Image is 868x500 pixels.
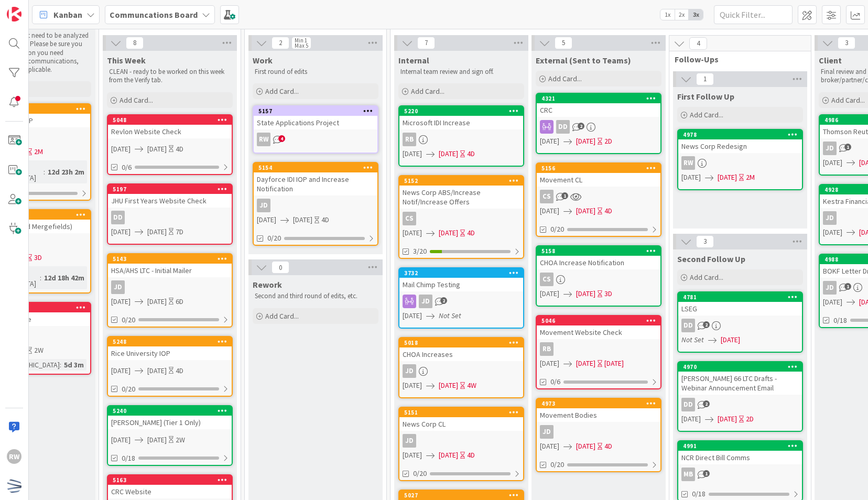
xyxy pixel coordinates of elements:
[604,136,612,147] div: 2D
[576,441,595,452] span: [DATE]
[108,337,232,360] div: 5248Rice University IOP
[403,434,416,448] div: JD
[678,441,802,451] div: 4991
[295,43,308,48] div: Max 5
[321,214,329,225] div: 4D
[111,211,125,224] div: DD
[278,135,285,142] span: 4
[678,139,802,153] div: News Corp Redesign
[681,172,701,183] span: [DATE]
[548,74,582,83] span: Add Card...
[403,148,422,159] span: [DATE]
[399,434,523,448] div: JD
[108,254,232,264] div: 5143
[703,321,710,328] span: 2
[404,492,523,499] div: 5027
[550,224,564,235] span: 0/20
[540,425,554,439] div: JD
[541,317,660,324] div: 5046
[467,148,475,159] div: 4D
[678,362,802,395] div: 4970[PERSON_NAME] 66 LTC Drafts - Webinar Announcement Email
[60,359,61,371] span: :
[108,406,232,429] div: 5240[PERSON_NAME] (Tier 1 Only)
[111,434,131,445] span: [DATE]
[404,107,523,115] div: 5220
[399,338,523,361] div: 5018CHOA Increases
[258,164,377,171] div: 5154
[108,184,232,194] div: 5197
[561,192,568,199] span: 1
[399,212,523,225] div: CS
[681,468,695,481] div: MB
[34,146,43,157] div: 2M
[537,273,660,286] div: CS
[678,130,802,139] div: 4978
[403,310,422,321] span: [DATE]
[399,268,523,291] div: 3732Mail Chimp Testing
[696,73,714,85] span: 1
[540,358,559,369] span: [DATE]
[108,280,232,294] div: JD
[44,166,45,178] span: :
[689,37,707,50] span: 4
[399,491,523,500] div: 5027
[109,68,231,85] p: CLEAN - ready to be worked on this week from the Verify tab.
[604,205,612,216] div: 4D
[147,296,167,307] span: [DATE]
[537,399,660,422] div: 4973Movement Bodies
[540,288,559,299] span: [DATE]
[293,214,312,225] span: [DATE]
[111,144,131,155] span: [DATE]
[541,400,660,407] div: 4973
[537,342,660,356] div: RB
[419,295,432,308] div: JD
[604,358,624,369] div: [DATE]
[34,252,42,263] div: 3D
[823,297,842,308] span: [DATE]
[403,227,422,238] span: [DATE]
[399,408,523,417] div: 5151
[683,442,802,450] div: 4991
[541,165,660,172] div: 5156
[122,162,132,173] span: 0/6
[34,345,44,356] div: 2W
[122,453,135,464] span: 0/18
[678,398,802,411] div: DD
[537,246,660,269] div: 5158CHOA Increase Notification
[255,68,376,76] p: First round of edits
[400,68,522,76] p: Internal team review and sign off.
[113,186,232,193] div: 5197
[550,376,560,387] span: 0/6
[537,120,660,134] div: DD
[399,176,523,186] div: 5152
[399,133,523,146] div: RB
[681,319,695,332] div: DD
[108,346,232,360] div: Rice University IOP
[677,254,745,264] span: Second Follow Up
[660,9,675,20] span: 1x
[683,363,802,371] div: 4970
[604,441,612,452] div: 4D
[678,292,802,302] div: 4781
[541,247,660,255] div: 5158
[537,164,660,187] div: 5156Movement CL
[253,279,282,290] span: Rework
[404,177,523,184] div: 5152
[111,365,131,376] span: [DATE]
[254,163,377,172] div: 5154
[108,184,232,208] div: 5197JHU First Years Website Check
[675,9,689,20] span: 2x
[147,226,167,237] span: [DATE]
[604,288,612,299] div: 3D
[176,434,185,445] div: 2W
[108,406,232,416] div: 5240
[675,54,798,64] span: Follow-Ups
[107,55,146,66] span: This Week
[108,485,232,498] div: CRC Website
[61,359,86,371] div: 5d 3m
[113,476,232,484] div: 5163
[692,488,706,499] span: 0/18
[467,450,475,461] div: 4D
[718,414,737,425] span: [DATE]
[108,254,232,277] div: 5143HSA/AHS LTC - Initial Mailer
